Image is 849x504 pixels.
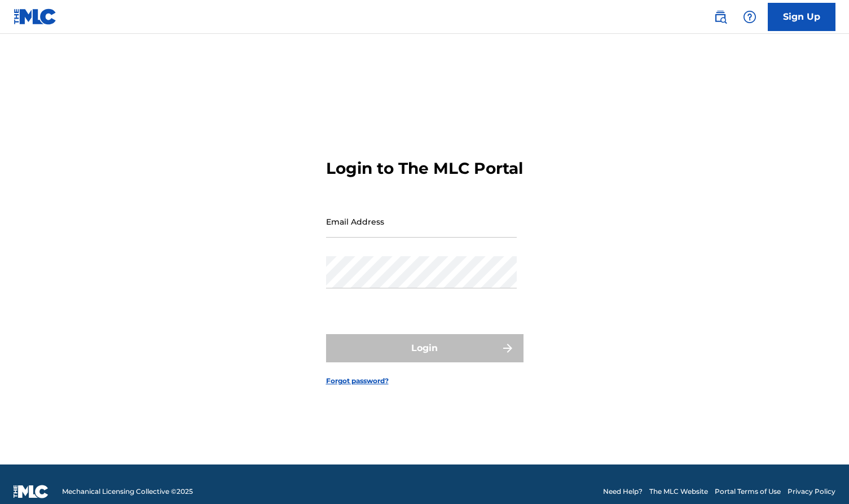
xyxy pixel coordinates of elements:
[743,10,756,24] img: help
[738,6,761,28] div: Help
[714,10,727,24] img: search
[14,8,57,25] img: MLC Logo
[715,487,781,497] a: Portal Terms of Use
[326,376,389,386] a: Forgot password?
[649,487,708,497] a: The MLC Website
[709,6,732,28] a: Public Search
[62,487,193,497] span: Mechanical Licensing Collective © 2025
[768,3,835,31] a: Sign Up
[14,485,49,498] img: logo
[326,159,523,178] h3: Login to The MLC Portal
[603,487,643,497] a: Need Help?
[788,487,835,497] a: Privacy Policy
